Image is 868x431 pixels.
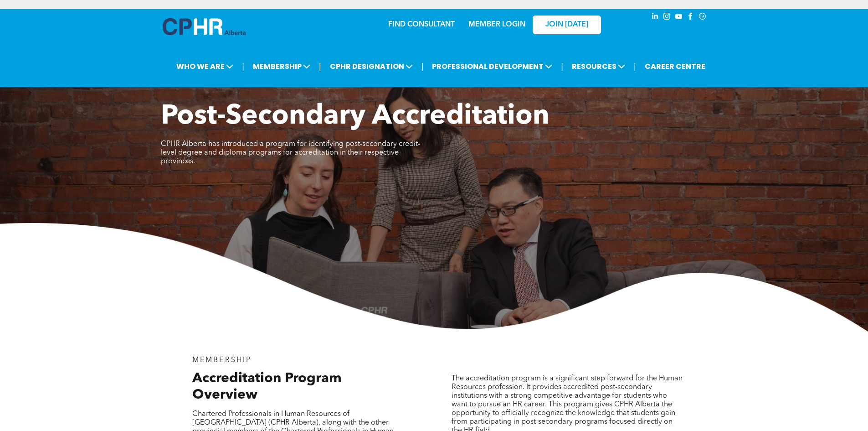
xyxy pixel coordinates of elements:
img: A blue and white logo for cp alberta [163,18,246,35]
li: | [561,57,563,76]
a: CAREER CENTRE [642,58,708,75]
li: | [421,57,424,76]
a: youtube [674,11,684,24]
span: CPHR Alberta has introduced a program for identifying post-secondary credit-level degree and dipl... [161,140,420,165]
span: MEMBERSHIP [250,58,313,75]
span: WHO WE ARE [174,58,236,75]
span: Accreditation Program Overview [192,372,342,402]
a: linkedin [650,11,660,24]
a: MEMBER LOGIN [468,21,525,28]
li: | [634,57,636,76]
span: PROFESSIONAL DEVELOPMENT [429,58,555,75]
span: Post-Secondary Accreditation [161,103,550,130]
li: | [319,57,321,76]
a: JOIN [DATE] [533,16,601,34]
span: MEMBERSHIP [192,357,252,364]
span: RESOURCES [569,58,628,75]
a: facebook [686,11,696,24]
a: FIND CONSULTANT [388,21,455,28]
a: Social network [698,11,708,24]
span: CPHR DESIGNATION [327,58,416,75]
span: JOIN [DATE] [545,21,588,29]
li: | [242,57,244,76]
a: instagram [662,11,672,24]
